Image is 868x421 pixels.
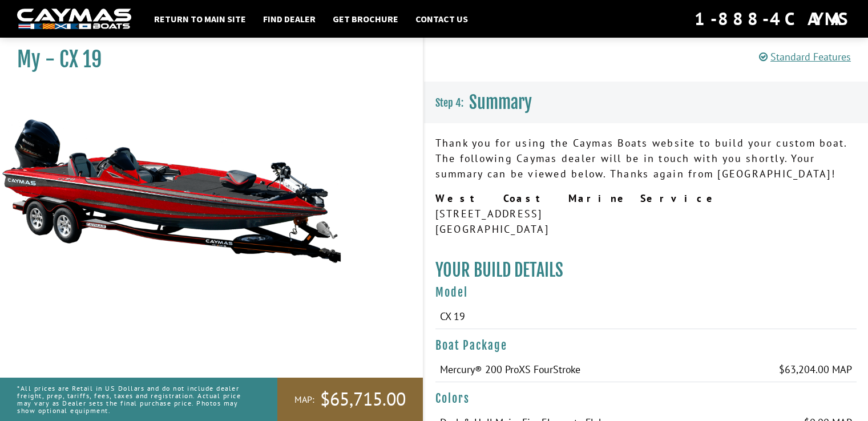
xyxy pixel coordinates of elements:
[435,391,857,406] h4: Colors
[17,9,131,30] img: white-logo-c9c8dbefe5ff5ceceb0f0178aa75bf4bb51f6bca0971e226c86eb53dfe498488.png
[17,379,252,420] p: *All prices are Retail in US Dollars and do not include dealer freight, prep, tariffs, fees, taxe...
[435,191,857,237] p: [STREET_ADDRESS] [GEOGRAPHIC_DATA]
[469,92,532,113] span: Summary
[294,394,314,406] span: MAP:
[695,6,851,31] div: 1-888-4CAYMAS
[257,11,321,26] a: Find Dealer
[779,363,852,376] span: $63,204.00 MAP
[759,50,851,63] a: Standard Features
[277,378,423,421] a: MAP:$65,715.00
[148,11,252,26] a: Return to main site
[327,11,404,26] a: Get Brochure
[435,260,857,281] h3: YOUR BUILD DETAILS
[17,47,394,72] h1: My - CX 19
[435,357,708,382] td: Mercury® 200 ProXS FourStroke
[435,285,857,299] h4: Model
[435,135,857,181] p: Thank you for using the Caymas Boats website to build your custom boat. The following Caymas deal...
[435,304,768,329] td: CX 19
[435,192,719,205] strong: West Coast Marine Service
[320,387,406,411] span: $65,715.00
[435,338,857,353] h4: Boat Package
[410,11,474,26] a: Contact Us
